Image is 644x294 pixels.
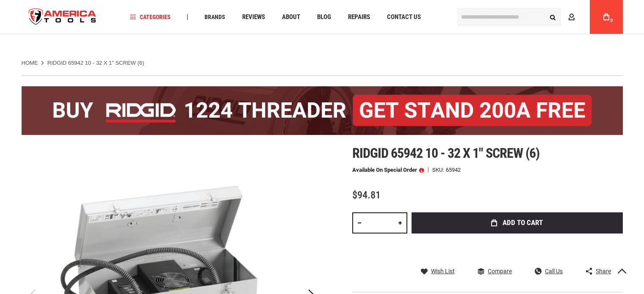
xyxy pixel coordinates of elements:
[352,145,539,161] span: Ridgid 65942 10 - 32 x 1" screw (6)
[201,11,229,23] a: Brands
[130,14,171,20] span: Categories
[126,11,174,23] a: Categories
[545,268,563,274] span: Call Us
[596,268,611,274] span: Share
[47,60,144,66] strong: RIDGID 65942 10 - 32 X 1" SCREW (6)
[344,11,374,23] a: Repairs
[238,11,269,23] a: Reviews
[22,1,104,33] a: store logo
[282,14,300,20] span: About
[432,167,446,173] strong: SKU
[535,267,563,275] a: Call Us
[352,167,424,173] p: Available on Special Order
[431,268,455,274] span: Wish List
[205,14,225,20] span: Brands
[446,167,461,173] div: 65942
[611,18,613,23] span: 0
[503,219,543,226] span: Add to Cart
[22,59,38,67] a: Home
[545,9,561,25] button: Search
[313,11,335,23] a: Blog
[278,11,304,23] a: About
[410,236,625,261] iframe: Secure express checkout frame
[242,14,265,20] span: Reviews
[348,14,370,20] span: Repairs
[387,14,421,20] span: Contact Us
[22,86,623,135] img: BOGO: Buy the RIDGID® 1224 Threader (26092), get the 92467 200A Stand FREE!
[352,189,381,201] span: $94.81
[421,267,455,275] a: Wish List
[383,11,425,23] a: Contact Us
[22,1,104,33] img: America Tools
[488,268,512,274] span: Compare
[412,212,623,234] button: Add to Cart
[317,14,331,20] span: Blog
[478,267,512,275] a: Compare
